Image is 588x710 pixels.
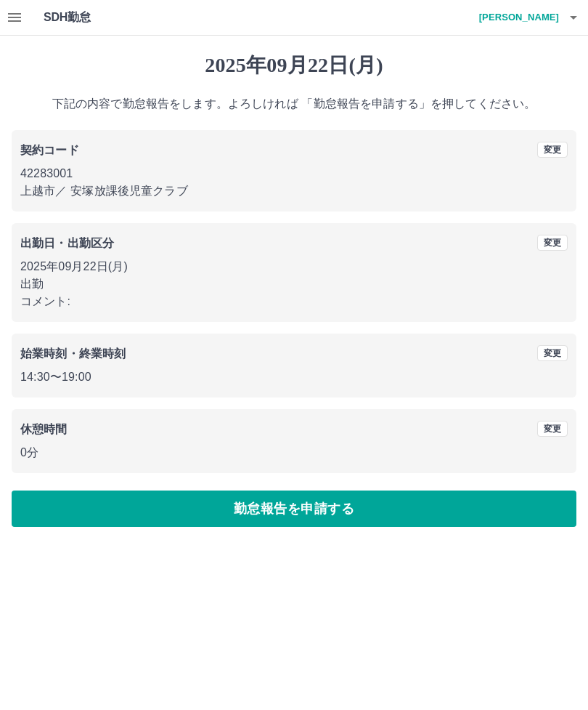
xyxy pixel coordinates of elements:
[20,347,126,360] b: 始業時刻・終業時刻
[20,444,568,461] p: 0分
[12,53,576,78] h1: 2025年09月22日(月)
[20,293,568,310] p: コメント:
[20,368,568,386] p: 14:30 〜 19:00
[20,165,568,182] p: 42283001
[537,421,568,437] button: 変更
[20,423,68,435] b: 休憩時間
[12,95,576,113] p: 下記の内容で勤怠報告をします。よろしければ 「勤怠報告を申請する」を押してください。
[537,345,568,361] button: 変更
[537,142,568,158] button: 変更
[12,491,576,527] button: 勤怠報告を申請する
[20,144,79,156] b: 契約コード
[20,275,568,293] p: 出勤
[20,237,114,249] b: 出勤日・出勤区分
[537,235,568,251] button: 変更
[20,182,568,200] p: 上越市 ／ 安塚放課後児童クラブ
[20,258,568,275] p: 2025年09月22日(月)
